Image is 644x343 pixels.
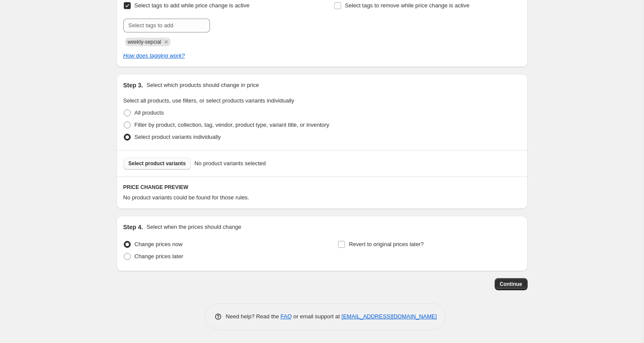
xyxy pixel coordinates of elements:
span: Select tags to add while price change is active [135,2,250,9]
span: Select product variants [129,160,186,167]
span: weekly-sepcial [128,39,161,45]
h2: Step 4. [123,223,143,231]
span: Select product variants individually [135,134,221,140]
span: Select all products, use filters, or select products variants individually [123,97,294,104]
a: [EMAIL_ADDRESS][DOMAIN_NAME] [341,313,437,320]
span: Continue [500,281,522,288]
span: Revert to original prices later? [349,241,424,247]
a: FAQ [280,313,292,320]
span: All products [135,109,164,116]
button: Remove weekly-sepcial [162,38,170,46]
p: Select when the prices should change [146,223,241,231]
span: Need help? Read the [226,313,281,320]
span: Change prices later [135,253,184,260]
input: Select tags to add [123,19,210,32]
button: Select product variants [123,157,191,170]
span: or email support at [292,313,341,320]
span: Filter by product, collection, tag, vendor, product type, variant title, or inventory [135,122,329,128]
a: How does tagging work? [123,52,185,59]
h6: PRICE CHANGE PREVIEW [123,184,521,191]
span: Change prices now [135,241,183,247]
span: No product variants could be found for those rules. [123,194,249,201]
h2: Step 3. [123,81,143,90]
span: Select tags to remove while price change is active [345,2,470,9]
p: Select which products should change in price [146,81,259,90]
span: No product variants selected [194,159,266,168]
button: Continue [495,278,528,290]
